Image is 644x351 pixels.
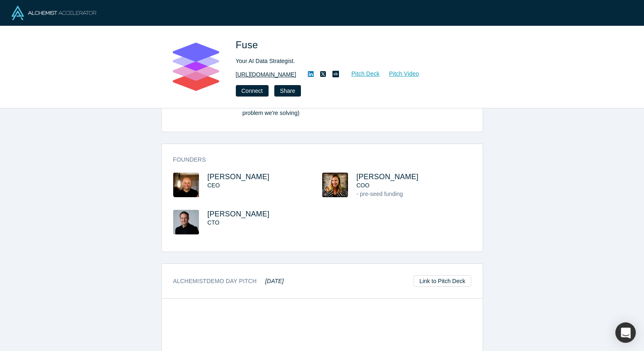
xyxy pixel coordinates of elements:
span: COO [357,182,370,189]
em: [DATE] [265,278,284,284]
span: CEO [208,182,220,189]
img: Jeff Cherkassky's Profile Image [173,173,199,197]
h3: Alchemist Demo Day Pitch [173,277,284,286]
a: Pitch Video [380,69,419,79]
a: [URL][DOMAIN_NAME] [236,70,296,79]
a: [PERSON_NAME] [208,173,270,181]
h3: Founders [173,155,460,164]
span: - pre-seed funding [357,191,403,197]
img: Jill Randell's Profile Image [322,173,348,197]
a: Link to Pitch Deck [414,275,471,287]
img: Fuse's Logo [167,38,224,95]
a: [PERSON_NAME] [208,210,270,218]
img: Tom Counsell's Profile Image [173,210,199,234]
span: CTO [208,219,219,226]
a: Pitch Deck [342,69,380,79]
a: [PERSON_NAME] [357,173,419,181]
button: Share [274,85,301,97]
div: Your AI Data Strategist. [236,57,465,65]
button: Connect [236,85,269,97]
span: Fuse [236,39,261,50]
img: Alchemist Logo [11,6,96,20]
li: Backed by strategic advisors & investors that intimately understand our ICP (and the problem we'r... [242,100,471,117]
